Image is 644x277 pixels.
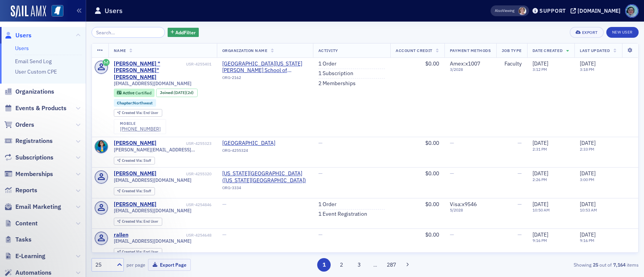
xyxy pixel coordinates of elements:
div: Support [539,7,566,14]
strong: 7,164 [612,261,627,268]
a: Orders [4,121,34,129]
iframe: Intercom notifications message [6,187,160,273]
a: View Homepage [46,5,63,18]
span: Certified [135,90,151,96]
button: 3 [352,258,366,272]
span: — [518,139,522,146]
a: New User [606,27,639,38]
span: [PERSON_NAME][EMAIL_ADDRESS][PERSON_NAME][DOMAIN_NAME] [114,147,211,153]
span: Profile [625,4,639,18]
time: 3:18 PM [580,67,594,72]
div: End User [122,111,158,115]
div: USR-4255320 [158,171,211,176]
span: Mississippi State University (Mississippi State) [222,170,308,184]
span: Users [15,31,32,40]
span: [DATE] [533,60,548,67]
a: Reports [4,186,37,195]
button: [DOMAIN_NAME] [571,8,623,13]
div: Created Via: Staff [114,157,155,165]
div: ORG-3334 [222,185,308,193]
span: Visa : x9546 [450,201,477,208]
a: E-Learning [4,252,45,260]
div: Faculty [502,60,522,67]
a: Content [4,219,38,228]
span: — [450,231,454,238]
span: Reports [15,186,37,195]
div: USR-4254846 [158,202,211,207]
div: USR-4255401 [186,62,211,67]
span: $0.00 [425,231,439,238]
a: 1 Event Registration [318,211,367,218]
button: AddFilter [168,28,199,37]
time: 2:26 PM [533,177,547,182]
a: Users [15,45,29,52]
a: [PERSON_NAME] "[PERSON_NAME]" [PERSON_NAME] [114,60,185,81]
a: Chapter:Northwest [117,101,153,106]
span: Lydia Carlisle [518,7,526,15]
a: Tasks [4,235,32,244]
span: [DATE] [580,139,596,146]
div: Joined: 2025-08-26 00:00:00 [156,89,198,97]
span: 3 / 2028 [450,67,491,72]
span: Memberships [15,170,53,178]
span: Payment Methods [450,48,491,53]
span: [DATE] [580,201,596,208]
div: Chapter: [114,99,156,107]
a: Organizations [4,87,54,96]
span: Job Type [502,48,522,53]
a: Subscriptions [4,153,53,162]
a: User Custom CPE [15,68,57,75]
div: (2d) [174,90,194,95]
span: [DATE] [580,231,596,238]
div: Active: Active: Certified [114,89,155,97]
div: ORG-2162 [222,75,308,83]
span: Last Updated [580,48,610,53]
div: mobile [120,121,161,126]
a: Automations [4,269,52,277]
time: 2:33 PM [580,146,594,152]
div: Staff [122,159,151,163]
span: — [318,231,323,238]
span: [DATE] [533,201,548,208]
span: [DATE] [533,170,548,177]
span: Subscriptions [15,153,53,162]
div: ORG-4255324 [222,148,292,156]
span: Created Via : [122,158,143,163]
button: 1 [317,258,331,272]
span: … [370,261,381,268]
span: — [518,170,522,177]
span: [EMAIL_ADDRESS][DOMAIN_NAME] [114,177,191,183]
span: [DATE] [580,60,596,67]
span: — [450,170,454,177]
div: Showing out of items [462,261,639,268]
a: [PHONE_NUMBER] [120,126,161,132]
a: Email Send Log [15,58,52,65]
a: Active Certified [117,90,151,95]
a: SailAMX [11,5,46,18]
div: USR-4255323 [158,141,211,146]
span: Account Credit [396,48,432,53]
time: 3:12 PM [533,67,547,72]
a: 1 Subscription [318,70,353,77]
span: [DATE] [580,170,596,177]
strong: 25 [591,261,599,268]
span: Organizations [15,87,54,96]
a: 1 Order [318,60,336,67]
a: Email Marketing [4,203,61,211]
span: — [450,139,454,146]
a: [GEOGRAPHIC_DATA][US_STATE] [PERSON_NAME] School of Accountancy (University) [222,60,308,74]
button: 2 [335,258,348,272]
div: Export [582,30,598,35]
span: [DATE] [533,231,548,238]
span: Created Via : [122,110,143,115]
h1: Users [105,6,123,15]
a: [US_STATE][GEOGRAPHIC_DATA] ([US_STATE][GEOGRAPHIC_DATA]) [222,170,308,184]
span: — [318,139,323,146]
span: [EMAIL_ADDRESS][DOMAIN_NAME] [114,81,191,86]
img: SailAMX [52,5,63,17]
span: Joined : [160,90,175,95]
time: 9:16 PM [533,238,547,243]
div: [DOMAIN_NAME] [577,7,621,14]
